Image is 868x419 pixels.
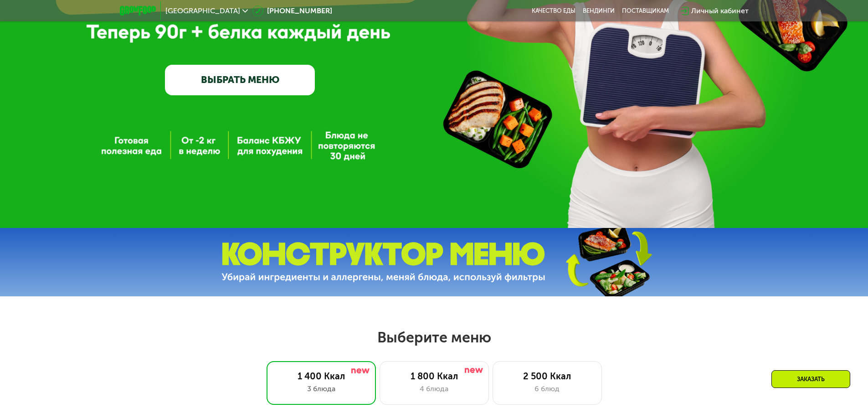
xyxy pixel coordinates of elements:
[583,7,615,15] a: Вендинги
[771,370,850,388] div: Заказать
[691,5,749,16] div: Личный кабинет
[165,65,315,95] a: ВЫБРАТЬ МЕНЮ
[165,7,240,15] span: [GEOGRAPHIC_DATA]
[389,371,479,382] div: 1 800 Ккал
[502,371,592,382] div: 2 500 Ккал
[622,7,669,15] div: поставщикам
[276,383,366,394] div: 3 блюда
[29,328,839,347] h2: Выберите меню
[252,5,332,16] a: [PHONE_NUMBER]
[502,383,592,394] div: 6 блюд
[389,383,479,394] div: 4 блюда
[532,7,575,15] a: Качество еды
[276,371,366,382] div: 1 400 Ккал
